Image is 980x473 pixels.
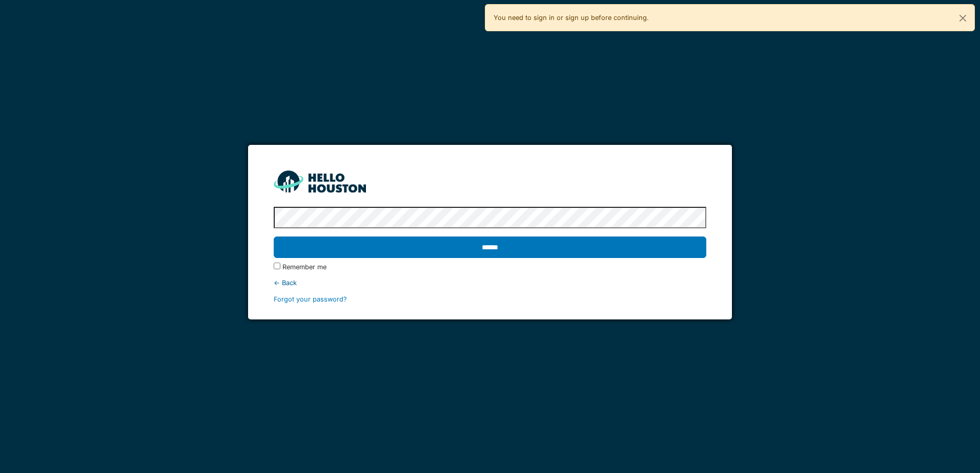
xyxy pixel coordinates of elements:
img: HH_line-BYnF2_Hg.png [274,170,366,192]
button: Close [951,5,974,32]
label: Remember me [282,262,326,272]
div: ← Back [274,278,706,288]
div: You need to sign in or sign up before continuing. [485,4,975,31]
a: Forgot your password? [274,295,347,303]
